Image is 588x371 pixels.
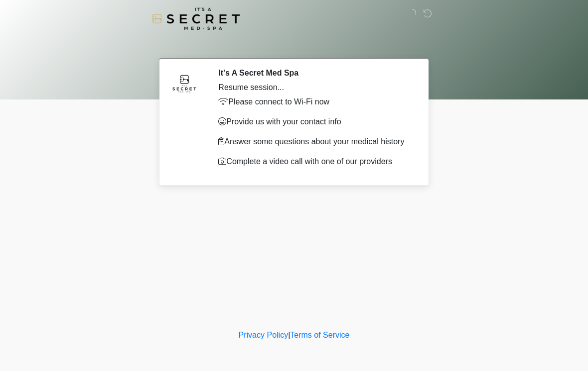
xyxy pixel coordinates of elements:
img: Agent Avatar [169,68,199,98]
a: | [288,331,290,339]
h1: ‎ ‎ [154,36,434,54]
div: Resume session... [218,82,411,93]
a: Terms of Service [290,331,349,339]
p: Answer some questions about your medical history [218,136,411,148]
p: Please connect to Wi-Fi now [218,96,411,108]
p: Provide us with your contact info [218,116,411,128]
img: It's A Secret Med Spa Logo [152,7,240,30]
a: Privacy Policy [239,331,289,339]
h2: It's A Secret Med Spa [218,68,411,78]
p: Complete a video call with one of our providers [218,156,411,168]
